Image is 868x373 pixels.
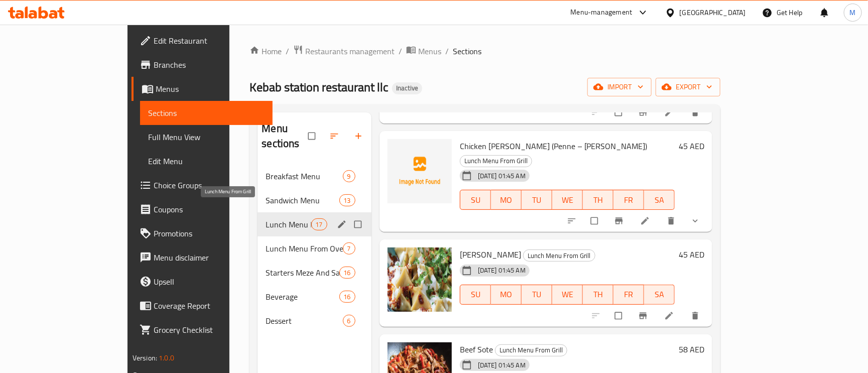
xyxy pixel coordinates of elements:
[660,210,684,232] button: delete
[392,84,422,92] span: Inactive
[617,193,640,207] span: FR
[595,81,644,93] span: import
[266,218,311,230] span: Lunch Menu From Grill
[302,127,323,146] span: Select all sections
[132,77,273,101] a: Menus
[656,78,720,96] button: export
[609,103,630,122] span: Select to update
[133,351,157,364] span: Version:
[690,216,700,226] svg: Show Choices
[154,276,265,288] span: Upsell
[561,210,585,232] button: sort-choices
[474,266,530,275] span: [DATE] 01:45 AM
[609,306,630,325] span: Select to update
[587,193,609,207] span: TH
[664,81,712,93] span: export
[250,45,720,58] nav: breadcrumb
[262,121,308,151] h2: Menu sections
[644,285,675,305] button: SA
[587,78,652,96] button: import
[343,242,355,255] div: items
[552,285,583,305] button: WE
[392,82,422,94] div: Inactive
[571,7,633,19] div: Menu-management
[556,193,579,207] span: WE
[132,245,273,270] a: Menu disclaimer
[552,190,583,210] button: WE
[258,285,371,309] div: Beverage16
[648,193,671,207] span: SA
[156,83,265,95] span: Menus
[258,188,371,212] div: Sandwich Menu13
[340,268,355,278] span: 16
[583,285,613,305] button: TH
[460,139,648,154] span: Chicken [PERSON_NAME] (Penne – [PERSON_NAME])
[495,344,567,356] div: Lunch Menu From Grill
[323,125,347,147] span: Sort sections
[266,170,342,182] span: Breakfast Menu
[140,149,273,173] a: Edit Menu
[460,285,491,305] button: SU
[312,220,327,229] span: 17
[132,294,273,318] a: Coverage Report
[460,342,493,357] span: Beef Sote
[680,7,746,18] div: [GEOGRAPHIC_DATA]
[418,45,441,57] span: Menus
[664,107,676,117] a: Edit menu item
[648,287,671,302] span: SA
[464,193,487,207] span: SU
[523,250,595,262] div: Lunch Menu From Grill
[453,45,481,57] span: Sections
[140,125,273,149] a: Full Menu View
[388,247,452,312] img: Manti Dumpling
[339,194,355,206] div: items
[613,285,644,305] button: FR
[266,242,342,255] span: Lunch Menu From Oven
[608,210,632,232] button: Branch-specific-item
[286,45,289,57] li: /
[266,194,339,206] span: Sandwich Menu
[460,155,532,167] div: Lunch Menu From Grill
[556,287,579,302] span: WE
[154,203,265,215] span: Coupons
[266,315,342,327] div: Dessert
[343,170,355,182] div: items
[460,247,521,262] span: [PERSON_NAME]
[684,305,708,327] button: delete
[132,29,273,53] a: Edit Restaurant
[522,285,552,305] button: TU
[406,45,441,58] a: Menus
[250,76,388,98] span: Kebab station restaurant llc
[388,139,452,203] img: Chicken Alfredo (Penne – Taghetelli)
[617,287,640,302] span: FR
[154,35,265,47] span: Edit Restaurant
[460,155,532,167] span: Lunch Menu From Grill
[311,218,327,230] div: items
[343,244,355,254] span: 7
[850,7,856,18] span: M
[522,190,552,210] button: TU
[266,267,339,279] span: Starters Meze And Salad
[159,351,174,364] span: 1.0.0
[266,291,339,303] span: Beverage
[258,309,371,333] div: Dessert6
[347,125,371,147] button: Add section
[154,300,265,312] span: Coverage Report
[335,218,350,231] button: edit
[632,101,656,123] button: Branch-specific-item
[258,212,371,236] div: Lunch Menu From Grill17edit
[340,292,355,302] span: 16
[148,131,265,143] span: Full Menu View
[339,267,355,279] div: items
[399,45,402,57] li: /
[632,305,656,327] button: Branch-specific-item
[154,252,265,264] span: Menu disclaimer
[343,172,355,181] span: 9
[132,197,273,221] a: Coupons
[587,287,609,302] span: TH
[491,190,522,210] button: MO
[154,324,265,336] span: Grocery Checklist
